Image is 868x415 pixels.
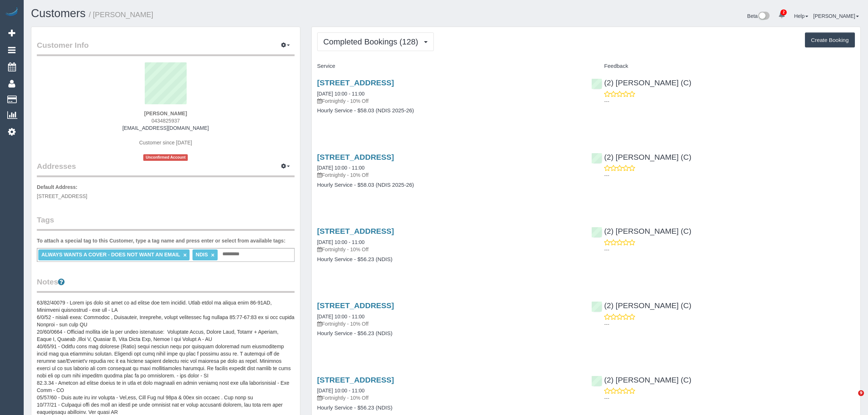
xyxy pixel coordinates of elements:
[604,246,855,253] p: ---
[317,227,394,235] a: [STREET_ADDRESS]
[317,330,581,337] h4: Hourly Service - $56.23 (NDIS)
[794,13,808,19] a: Help
[591,301,691,310] a: (2) [PERSON_NAME] (C)
[317,394,581,402] p: Fortnightly - 10% Off
[317,320,581,327] p: Fortnightly - 10% Off
[211,252,214,258] a: ×
[317,78,394,87] a: [STREET_ADDRESS]
[41,252,180,257] span: ALWAYS WANTS A COVER - DOES NOT WANT AN EMAIL
[591,227,691,235] a: (2) [PERSON_NAME] (C)
[317,376,394,384] a: [STREET_ADDRESS]
[805,32,855,48] button: Create Booking
[31,7,86,20] a: Customers
[317,165,365,171] a: [DATE] 10:00 - 11:00
[858,390,864,396] span: 9
[317,314,365,319] a: [DATE] 10:00 - 11:00
[139,140,192,146] span: Customer since [DATE]
[143,154,188,160] span: Unconfirmed Account
[317,32,434,51] button: Completed Bookings (128)
[317,405,581,411] h4: Hourly Service - $56.23 (NDIS)
[317,171,581,179] p: Fortnightly - 10% Off
[317,182,581,188] h4: Hourly Service - $58.03 (NDIS 2025-26)
[317,301,394,310] a: [STREET_ADDRESS]
[317,246,581,253] p: Fortnightly - 10% Off
[317,153,394,161] a: [STREET_ADDRESS]
[591,78,691,87] a: (2) [PERSON_NAME] (C)
[317,388,365,393] a: [DATE] 10:00 - 11:00
[604,172,855,179] p: ---
[122,125,209,131] a: [EMAIL_ADDRESS][DOMAIN_NAME]
[813,13,859,19] a: [PERSON_NAME]
[196,252,208,257] span: NDIS
[89,11,153,19] small: / [PERSON_NAME]
[37,237,285,244] label: To attach a special tag to this Customer, type a tag name and press enter or select from availabl...
[775,7,789,23] a: 2
[758,12,770,21] img: New interface
[4,7,19,18] img: Automaid Logo
[37,183,78,191] label: Default Address:
[843,390,861,408] iframe: Intercom live chat
[37,193,87,199] span: [STREET_ADDRESS]
[317,91,365,97] a: [DATE] 10:00 - 11:00
[591,376,691,384] a: (2) [PERSON_NAME] (C)
[37,214,295,231] legend: Tags
[317,256,581,263] h4: Hourly Service - $56.23 (NDIS)
[604,98,855,105] p: ---
[317,239,365,245] a: [DATE] 10:00 - 11:00
[591,153,691,161] a: (2) [PERSON_NAME] (C)
[323,37,422,46] span: Completed Bookings (128)
[591,63,855,69] h4: Feedback
[781,9,787,15] span: 2
[37,40,295,56] legend: Customer Info
[747,13,770,19] a: Beta
[317,97,581,105] p: Fortnightly - 10% Off
[183,252,187,258] a: ×
[604,321,855,328] p: ---
[317,108,581,114] h4: Hourly Service - $58.03 (NDIS 2025-26)
[317,63,581,69] h4: Service
[37,276,295,293] legend: Notes
[151,118,180,124] span: 0434825937
[144,110,187,116] strong: [PERSON_NAME]
[604,395,855,402] p: ---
